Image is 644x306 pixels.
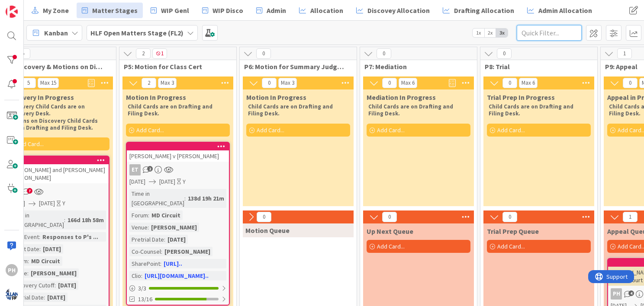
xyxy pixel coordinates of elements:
span: P5: Motion for Class Cert [124,62,225,71]
span: Discovey Allocation [367,5,430,16]
strong: Child Cards are on Drafting and Filing Desk. [128,103,214,117]
div: [DATE] [45,293,68,302]
div: [PERSON_NAME] v [PERSON_NAME] [127,143,229,162]
span: WIP Disco [213,5,243,16]
span: 1 [617,48,632,59]
span: 0 [382,78,397,88]
span: Add Card... [377,242,405,250]
span: : [161,247,162,256]
span: [DATE] [159,177,175,186]
span: Matter Stages [92,5,138,16]
div: Clio [129,271,141,280]
a: WIP Genl [145,3,194,18]
div: 166d 18h 58m [65,215,106,225]
span: 0 [257,212,271,222]
div: Max 6 [401,81,415,85]
a: [PERSON_NAME] v [PERSON_NAME]ET[DATE][DATE]YTime in [GEOGRAPHIC_DATA]:138d 19h 21mForum:MD Circui... [126,142,230,306]
strong: Child Cards are on Drafting and Filing Desk. [489,103,575,117]
span: Allocation [310,5,343,16]
div: PH [611,288,622,300]
a: WIP Disco [197,3,248,18]
span: 0 [502,212,517,222]
strong: Motions on Discovery Child Cards are on Drafting and Filing Desk. [7,117,99,131]
span: P6: Motion for Summary Judgment [244,62,346,71]
div: Forum [129,210,148,220]
div: 3/3 [127,283,229,294]
div: Discovery Cutoff [9,280,55,290]
span: Trial Prep In Progress [487,93,555,102]
span: : [160,259,161,268]
div: Co-Counsel [129,247,161,256]
span: 0 [377,48,391,59]
div: Venue [129,223,148,232]
div: [PERSON_NAME] [29,268,79,278]
div: 138d 19h 21m [186,194,226,203]
strong: Discovery Child Cards are on Discovery Desk. [7,103,86,117]
span: Motion In Progress [246,93,306,102]
a: Matter Stages [77,3,143,18]
a: Discovey Allocation [351,3,435,18]
span: 2 [136,48,151,59]
span: : [64,215,65,225]
a: Allocation [294,3,348,18]
div: ET [127,164,229,175]
div: Y [62,199,65,208]
span: Motion In Progress [126,93,186,102]
span: Admin Allocation [538,5,592,16]
a: Drafting Allocation [438,3,519,18]
span: 2x [484,29,496,37]
div: Pretrial Date [129,235,164,244]
span: 2 [147,166,153,172]
div: Next Event [9,232,39,242]
span: 0 [502,78,517,88]
div: Y [183,177,186,186]
div: MD Circuit [29,256,62,266]
span: 2 [142,78,156,88]
span: 0 [382,212,397,222]
strong: Child Cards are on Drafting and Filing Desk. [368,103,454,117]
div: [PERSON_NAME] v [PERSON_NAME] [127,150,229,162]
a: My Zone [26,3,74,18]
a: Admin [251,3,291,18]
a: [URL].. [164,260,182,268]
span: Add Card... [377,126,405,134]
div: Time in [GEOGRAPHIC_DATA] [9,210,64,229]
span: 1x [473,29,484,37]
div: [DATE] [41,244,63,254]
span: P7: Mediation [364,62,466,71]
span: 1 [152,48,167,59]
span: WIP Genl [161,5,189,16]
span: 7 [27,188,32,194]
span: 3x [496,29,508,37]
span: 0 [623,78,638,88]
span: 1 [623,212,638,222]
span: : [164,235,165,244]
span: [DATE] [39,199,55,208]
div: Pretrial Date [9,293,44,302]
span: P4: Discovery & Motions on Discovery [3,62,105,71]
span: Support [18,1,39,12]
div: SharePoint [129,259,160,268]
img: avatar [6,288,18,300]
span: : [28,256,29,266]
strong: Child Cards are on Drafting and Filing Desk. [248,103,334,117]
span: 0 [262,78,277,88]
b: HLF Open Matters Stage (FL2) [90,29,184,37]
span: P8: Trial [485,62,586,71]
span: Add Card... [136,126,164,134]
span: Kanban [44,28,68,38]
span: Mediation In Progress [367,93,436,102]
input: Quick Filter... [517,25,582,41]
div: Max 3 [161,81,174,85]
span: 5 [21,78,36,88]
span: Add Card... [16,140,44,148]
a: [URL][DOMAIN_NAME].. [145,272,209,280]
span: Drafting Allocation [454,5,514,16]
span: Motion Queue [245,226,290,235]
div: PH [6,264,18,276]
div: [PERSON_NAME] [149,223,199,232]
span: 0 [256,48,271,59]
div: Responses to P's ... [40,232,100,242]
span: Add Card... [257,126,284,134]
span: 4 [628,290,634,296]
